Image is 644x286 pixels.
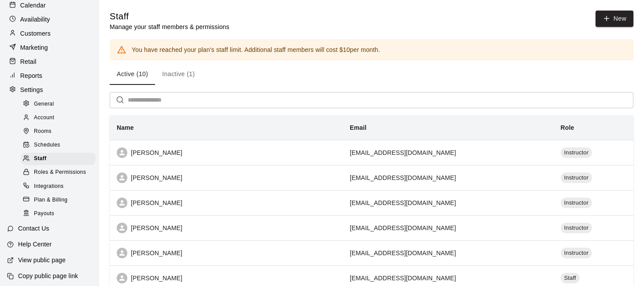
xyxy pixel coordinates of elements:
[21,112,96,124] div: Account
[110,22,229,31] p: Manage your staff members & permissions
[20,71,42,80] p: Reports
[561,223,592,233] div: Instructor
[20,57,37,66] p: Retail
[110,64,155,85] button: Active (10)
[20,1,46,10] p: Calendar
[7,41,92,54] a: Marketing
[21,125,99,139] a: Rooms
[343,240,554,265] td: [EMAIL_ADDRESS][DOMAIN_NAME]
[561,124,574,131] b: Role
[21,125,96,138] div: Rooms
[34,209,54,218] span: Payouts
[343,165,554,190] td: [EMAIL_ADDRESS][DOMAIN_NAME]
[343,215,554,240] td: [EMAIL_ADDRESS][DOMAIN_NAME]
[21,193,99,207] a: Plan & Billing
[561,224,592,232] span: Instructor
[7,13,92,26] a: Availability
[34,154,47,163] span: Staff
[596,11,633,27] a: New
[117,248,336,258] div: [PERSON_NAME]
[20,29,51,38] p: Customers
[110,11,229,22] h5: Staff
[21,180,96,193] div: Integrations
[7,83,92,96] a: Settings
[561,249,592,257] span: Instructor
[561,198,592,208] div: Instructor
[7,55,92,68] a: Retail
[21,139,99,152] a: Schedules
[21,98,96,110] div: General
[21,166,96,179] div: Roles & Permissions
[21,208,96,220] div: Payouts
[21,194,96,206] div: Plan & Billing
[7,69,92,82] a: Reports
[117,147,336,158] div: [PERSON_NAME]
[561,274,580,282] span: Staff
[21,166,99,180] a: Roles & Permissions
[18,271,78,280] p: Copy public page link
[117,124,134,131] b: Name
[34,182,64,191] span: Integrations
[132,42,380,58] div: You have reached your plan's staff limit. Additional staff members will cost $ 10 per month.
[21,153,96,165] div: Staff
[20,85,43,94] p: Settings
[561,174,592,182] span: Instructor
[34,100,54,109] span: General
[7,27,92,40] a: Customers
[18,240,52,249] p: Help Center
[34,168,86,177] span: Roles & Permissions
[117,172,336,183] div: [PERSON_NAME]
[21,207,99,220] a: Payouts
[18,256,66,264] p: View public page
[117,223,336,233] div: [PERSON_NAME]
[350,124,366,131] b: Email
[117,198,336,208] div: [PERSON_NAME]
[21,97,99,111] a: General
[343,190,554,215] td: [EMAIL_ADDRESS][DOMAIN_NAME]
[561,199,592,207] span: Instructor
[21,139,96,151] div: Schedules
[34,196,67,205] span: Plan & Billing
[117,273,336,283] div: [PERSON_NAME]
[20,43,48,52] p: Marketing
[561,273,580,283] div: Staff
[34,127,52,136] span: Rooms
[21,152,99,166] a: Staff
[34,141,60,150] span: Schedules
[561,172,592,183] div: Instructor
[561,149,592,157] span: Instructor
[561,147,592,158] div: Instructor
[34,114,54,122] span: Account
[21,180,99,193] a: Integrations
[155,64,202,85] button: Inactive (1)
[343,140,554,165] td: [EMAIL_ADDRESS][DOMAIN_NAME]
[18,224,49,233] p: Contact Us
[561,248,592,258] div: Instructor
[20,15,50,24] p: Availability
[21,111,99,125] a: Account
